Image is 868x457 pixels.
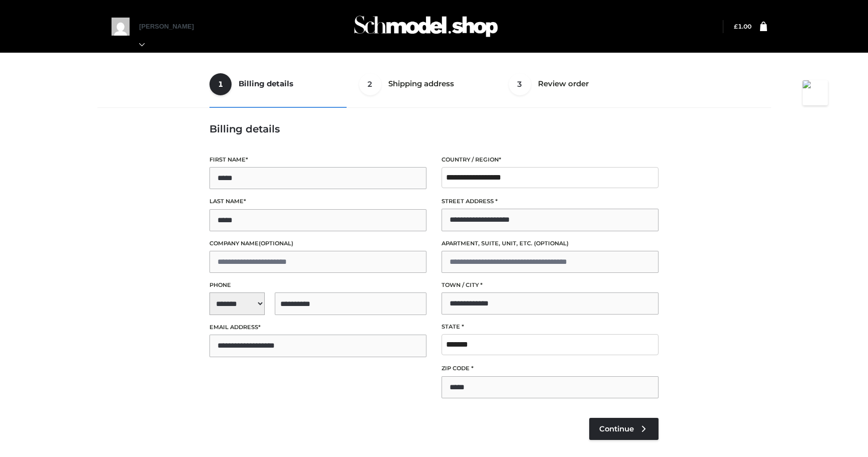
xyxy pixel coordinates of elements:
[442,280,659,290] label: Town / City
[351,7,501,46] img: Schmodel Admin 964
[139,23,204,48] a: [PERSON_NAME]
[209,239,426,248] label: Company name
[442,197,659,206] label: Street address
[599,424,634,433] span: Continue
[734,23,751,30] a: £1.00
[442,155,659,165] label: Country / Region
[209,280,426,290] label: Phone
[209,155,426,165] label: First name
[442,239,659,248] label: Apartment, suite, unit, etc.
[442,322,659,332] label: State
[734,23,751,30] bdi: 1.00
[209,197,426,206] label: Last name
[589,418,659,440] a: Continue
[734,23,738,30] span: £
[209,323,426,332] label: Email address
[442,364,659,373] label: ZIP Code
[534,240,569,247] span: (optional)
[259,240,293,247] span: (optional)
[209,123,659,135] h3: Billing details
